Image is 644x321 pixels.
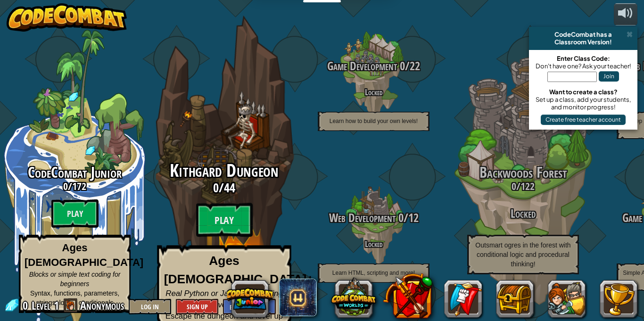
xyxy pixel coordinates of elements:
span: Real Python or JavaScript coding for everyone [165,289,282,309]
span: Learn how to build your own levels! [330,118,418,124]
img: CodeCombat - Learn how to code by playing a game [7,3,127,32]
button: Join [599,71,619,82]
div: Set up a class, add your students, and monitor progress! [534,96,633,111]
button: Create free teacher account [541,115,626,125]
span: 44 [224,179,235,196]
span: 22 [410,58,420,74]
span: CodeCombat Junior [28,162,122,182]
span: 0 [23,298,31,313]
span: 12 [408,210,419,226]
span: Learn HTML, scripting and more! [332,270,415,276]
span: 1 [54,298,59,313]
span: Syntax, functions, parameters, strings, loops, conditionals [30,289,119,306]
button: Log In [129,299,171,314]
h3: / [299,60,448,73]
span: 0 [63,179,68,193]
div: Enter Class Code: [534,55,633,62]
h3: / [299,212,448,224]
h4: Locked [299,88,448,97]
span: Blocks or simple text coding for beginners [29,271,121,288]
h3: / [134,181,314,195]
h3: Locked [448,207,598,220]
span: Level [32,298,50,313]
span: 0 [512,179,516,193]
button: Adjust volume [614,3,637,25]
div: CodeCombat has a [533,31,634,38]
btn: Play [196,203,253,237]
span: Outsmart ogres in the forest with conditional logic and procedural thinking! [475,241,570,268]
strong: Ages [DEMOGRAPHIC_DATA]+ [164,254,314,286]
span: Backwoods Forest [479,162,567,182]
btn: Play [51,199,99,228]
div: Don't have one? Ask your teacher! [534,62,633,70]
span: Web Development [329,210,396,226]
span: 122 [520,179,535,193]
span: 0 [213,179,219,196]
span: Kithgard Dungeon [170,158,278,183]
h3: / [448,181,598,192]
h4: Locked [299,239,448,248]
span: Game Development [327,58,397,74]
button: Sign Up [176,299,218,314]
span: 0 [396,210,404,226]
div: Classroom Version! [533,38,634,46]
div: Want to create a class? [534,88,633,96]
span: Anonymous [80,298,124,313]
span: 172 [72,179,86,193]
strong: Ages [DEMOGRAPHIC_DATA] [25,242,143,268]
span: 0 [397,58,405,74]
